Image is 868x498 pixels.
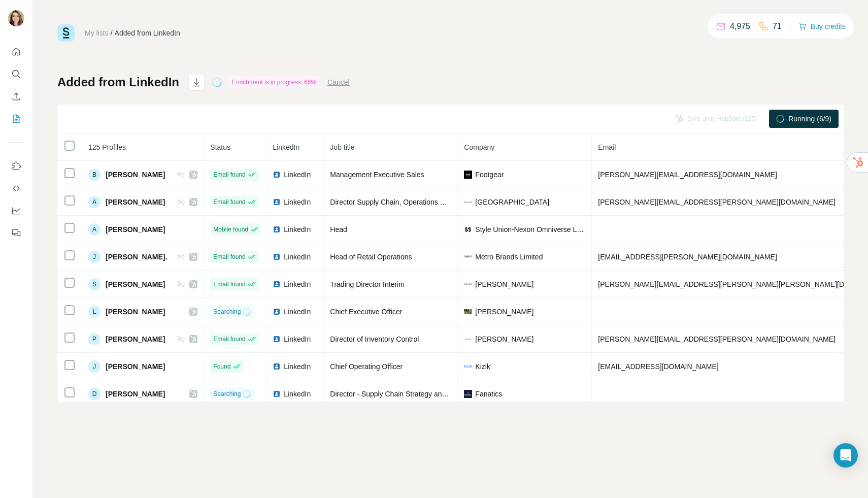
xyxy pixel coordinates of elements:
span: Job title [330,143,354,151]
button: Search [8,65,24,83]
span: Status [210,143,230,151]
div: J [88,360,101,373]
span: LinkedIn [284,361,311,372]
span: LinkedIn [284,197,311,207]
div: J [88,251,101,263]
span: [PERSON_NAME] [106,307,165,317]
span: [PERSON_NAME][EMAIL_ADDRESS][PERSON_NAME][DOMAIN_NAME] [598,335,836,343]
span: LinkedIn [284,224,311,235]
button: Buy credits [798,19,846,34]
div: A [88,196,101,208]
img: LinkedIn logo [273,362,281,371]
span: Company [464,143,494,151]
span: Head [330,225,347,234]
button: Feedback [8,224,24,242]
span: [PERSON_NAME] [106,224,165,235]
img: company-logo [464,280,472,288]
span: [PERSON_NAME] [106,279,165,289]
span: [PERSON_NAME] [106,197,165,207]
span: [PERSON_NAME] [106,334,165,344]
span: [PERSON_NAME]. [106,252,167,262]
img: LinkedIn logo [273,198,281,206]
span: Email found [213,252,245,261]
img: LinkedIn logo [273,225,281,234]
div: D [88,388,101,400]
p: 71 [773,20,782,32]
span: Chief Executive Officer [330,308,402,316]
img: LinkedIn logo [273,253,281,261]
span: Management Executive Sales [330,171,424,179]
span: 125 Profiles [88,143,126,151]
button: Cancel [327,77,350,87]
img: Surfe Logo [57,24,75,42]
button: Quick start [8,43,24,61]
span: Found [213,362,230,371]
span: Footgear [475,170,504,180]
span: LinkedIn [284,307,311,317]
span: [EMAIL_ADDRESS][PERSON_NAME][DOMAIN_NAME] [598,253,777,261]
button: Dashboard [8,202,24,220]
span: LinkedIn [273,143,299,151]
button: Use Surfe API [8,179,24,197]
img: company-logo [464,202,472,203]
span: [PERSON_NAME][EMAIL_ADDRESS][DOMAIN_NAME] [598,171,777,179]
span: LinkedIn [284,279,311,289]
div: B [88,169,101,181]
div: Added from LinkedIn [115,28,180,38]
span: Fanatics [475,389,502,399]
span: Email [598,143,616,151]
span: Trading Director Interim [330,280,405,288]
span: [EMAIL_ADDRESS][DOMAIN_NAME] [598,362,718,371]
span: [PERSON_NAME] [475,307,533,317]
img: LinkedIn logo [273,335,281,343]
span: Email found [213,197,245,207]
span: Searching [213,307,241,316]
span: Searching [213,389,241,399]
span: Email found [213,170,245,179]
span: Director Supply Chain, Operations & Risk [330,198,460,206]
li: / [111,28,113,38]
span: Head of Retail Operations [330,253,412,261]
span: [PERSON_NAME][EMAIL_ADDRESS][PERSON_NAME][DOMAIN_NAME] [598,198,836,206]
div: Enrichment is in progress: 66% [229,76,319,88]
span: Email found [213,335,245,344]
img: company-logo [464,390,472,398]
span: Email found [213,280,245,289]
span: [PERSON_NAME] [475,334,533,344]
button: My lists [8,110,24,128]
span: Kizik [475,361,490,372]
span: Director of Inventory Control [330,335,419,343]
img: LinkedIn logo [273,171,281,179]
span: Mobile found [213,225,248,234]
span: LinkedIn [284,252,311,262]
img: company-logo [464,335,472,343]
p: 4,975 [730,20,750,32]
div: S [88,278,101,290]
span: [PERSON_NAME] [106,170,165,180]
span: Running (6/9) [788,114,831,124]
img: Avatar [8,10,24,26]
span: LinkedIn [284,170,311,180]
img: company-logo [464,225,472,234]
span: Metro Brands Limited [475,252,543,262]
img: LinkedIn logo [273,308,281,316]
div: A [88,223,101,236]
span: Chief Operating Officer [330,362,403,371]
span: Style Union-Nexon Omniverse Limited [475,224,585,235]
div: Open Intercom Messenger [833,443,858,468]
img: LinkedIn logo [273,390,281,398]
span: LinkedIn [284,334,311,344]
span: [PERSON_NAME] [106,361,165,372]
span: [PERSON_NAME] [106,389,165,399]
div: L [88,306,101,318]
img: LinkedIn logo [273,280,281,288]
img: company-logo [464,255,472,258]
img: company-logo [464,309,472,314]
button: Enrich CSV [8,87,24,106]
div: P [88,333,101,345]
img: company-logo [464,365,472,368]
span: LinkedIn [284,389,311,399]
span: Director - Supply Chain Strategy and Analytics [330,390,476,398]
span: [GEOGRAPHIC_DATA] [475,197,549,207]
a: My lists [85,29,109,37]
